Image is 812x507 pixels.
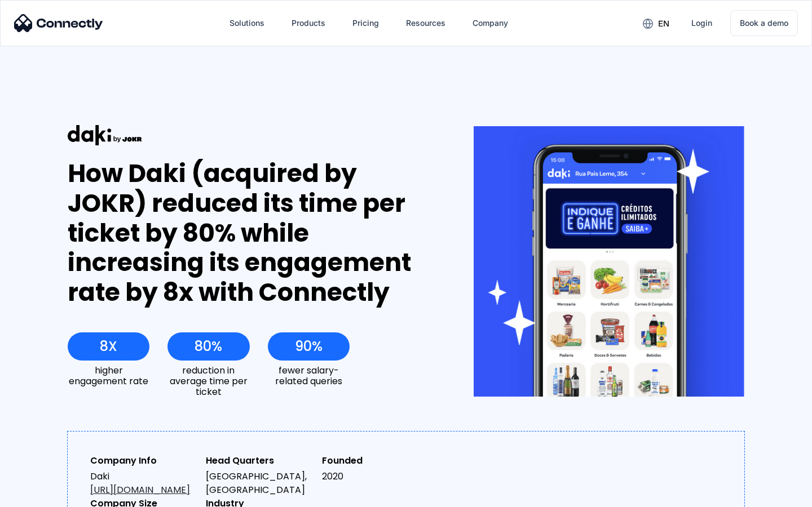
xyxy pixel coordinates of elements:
div: Pricing [352,15,379,31]
div: How Daki (acquired by JOKR) reduced its time per ticket by 80% while increasing its engagement ra... [68,159,433,308]
div: 80% [195,339,222,354]
div: 90% [295,339,323,354]
div: Resources [406,15,445,31]
div: en [658,16,669,32]
aside: Language selected: English [11,487,68,503]
img: Connectly Logo [14,14,103,32]
a: Book a demo [730,10,798,36]
div: 2020 [322,470,429,483]
div: higher engagement rate [68,365,149,386]
ul: Language list [23,487,68,503]
div: Head Quarters [206,454,312,468]
div: reduction in average time per ticket [167,365,249,398]
div: Solutions [230,15,264,31]
div: Products [292,15,325,31]
div: Login [691,15,712,31]
div: Daki [90,470,197,497]
a: Pricing [343,10,388,37]
div: [GEOGRAPHIC_DATA], [GEOGRAPHIC_DATA] [206,470,312,497]
a: Login [682,10,721,37]
a: [URL][DOMAIN_NAME] [90,483,190,496]
div: 8X [100,339,117,354]
div: Company Info [90,454,197,468]
div: Founded [322,454,429,468]
div: Company [473,15,508,31]
div: fewer salary-related queries [268,365,350,386]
